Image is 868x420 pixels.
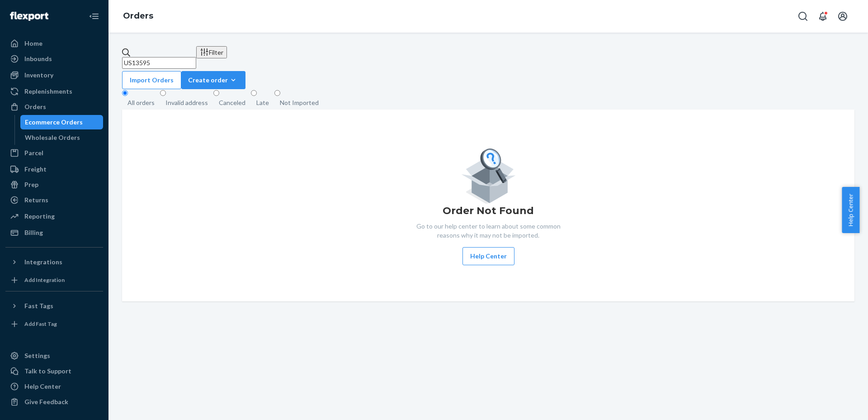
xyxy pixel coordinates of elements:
button: Give Feedback [5,395,103,409]
div: Prep [24,180,38,189]
div: Help Center [24,382,61,391]
div: Returns [24,196,48,205]
img: Empty list [461,146,516,204]
a: Home [5,36,103,51]
div: Settings [24,351,50,360]
div: All orders [127,98,155,107]
p: Go to our help center to learn about some common reasons why it may not be imported. [409,222,567,240]
div: Inbounds [24,54,52,63]
a: Freight [5,162,103,177]
div: Not Imported [280,98,319,107]
div: Freight [24,165,47,174]
button: Help Center [462,247,514,265]
a: Orders [5,100,103,114]
div: Inventory [24,71,53,80]
input: Search orders [122,57,196,69]
div: Wholesale Orders [25,133,80,142]
div: Filter [200,48,223,57]
button: Help Center [842,187,859,233]
ol: breadcrumbs [116,3,160,29]
div: Talk to Support [24,367,71,376]
a: Reporting [5,209,103,224]
a: Prep [5,177,103,192]
button: Fast Tags [5,299,103,313]
img: Flexport logo [10,12,48,21]
input: Not Imported [274,90,280,96]
div: Parcel [24,148,43,157]
div: Canceled [219,98,245,107]
div: Orders [24,102,46,111]
div: Late [256,98,269,107]
input: Invalid address [160,90,166,96]
input: All orders [122,90,128,96]
a: Add Fast Tag [5,317,103,331]
div: Fast Tags [24,301,53,310]
div: Give Feedback [24,397,68,406]
h1: Order Not Found [443,204,534,218]
div: Home [24,39,42,48]
div: Billing [24,228,43,237]
button: Close Navigation [85,7,103,25]
div: Create order [188,76,239,85]
a: Orders [123,11,153,21]
div: Add Integration [24,276,65,284]
div: Reporting [24,212,55,221]
button: Open account menu [834,7,852,25]
div: Replenishments [24,87,72,96]
button: Import Orders [122,71,181,89]
a: Settings [5,348,103,363]
div: Add Fast Tag [24,320,57,328]
div: Invalid address [165,98,208,107]
input: Canceled [213,90,219,96]
div: Integrations [24,258,62,267]
a: Billing [5,225,103,240]
button: Open notifications [814,7,832,25]
input: Late [251,90,257,96]
a: Inventory [5,68,103,82]
a: Wholesale Orders [20,130,104,145]
a: Inbounds [5,52,103,66]
a: Parcel [5,146,103,160]
a: Help Center [5,379,103,394]
button: Integrations [5,255,103,269]
button: Open Search Box [794,7,812,25]
button: Create order [181,71,245,89]
div: Ecommerce Orders [25,118,83,127]
a: Talk to Support [5,364,103,378]
a: Returns [5,193,103,207]
a: Add Integration [5,273,103,287]
a: Ecommerce Orders [20,115,104,129]
button: Filter [196,46,227,58]
a: Replenishments [5,84,103,99]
